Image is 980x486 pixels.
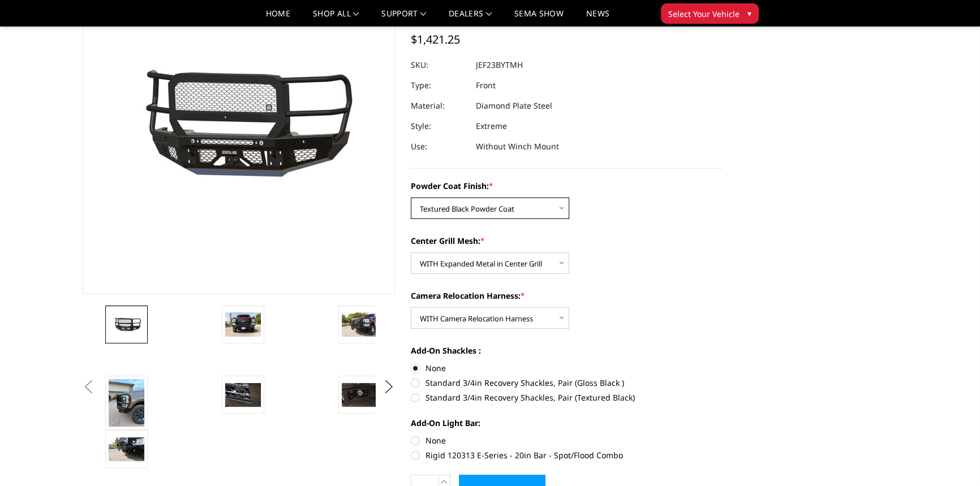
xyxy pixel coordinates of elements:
span: $1,421.25 [411,32,460,47]
img: 2023-2026 Ford F250-350 - FT Series - Extreme Front Bumper [225,383,261,407]
img: 2023-2026 Ford F250-350 - FT Series - Extreme Front Bumper [109,437,144,461]
dt: Material: [411,96,467,116]
img: 2023-2026 Ford F250-350 - FT Series - Extreme Front Bumper [342,383,377,407]
a: News [586,10,609,26]
label: None [411,435,723,446]
img: 2023-2026 Ford F250-350 - FT Series - Extreme Front Bumper [109,379,144,427]
a: Home [266,10,290,26]
label: Add-On Light Bar: [411,417,723,429]
span: ▾ [747,7,751,19]
span: Select Your Vehicle [668,8,740,20]
button: Next [381,379,398,395]
dt: Use: [411,136,467,157]
label: None [411,362,723,374]
a: Dealers [449,10,492,26]
img: 2023-2026 Ford F250-350 - FT Series - Extreme Front Bumper [225,312,261,336]
dt: Type: [411,75,467,96]
a: SEMA Show [514,10,564,26]
label: Standard 3/4in Recovery Shackles, Pair (Gloss Black ) [411,377,723,389]
dd: Extreme [476,116,507,136]
label: Powder Coat Finish: [411,180,723,192]
button: Select Your Vehicle [661,3,759,24]
a: Support [381,10,426,26]
img: 2023-2026 Ford F250-350 - FT Series - Extreme Front Bumper [109,316,144,333]
label: Standard 3/4in Recovery Shackles, Pair (Textured Black) [411,392,723,403]
a: shop all [313,10,359,26]
label: Camera Relocation Harness: [411,290,723,302]
iframe: Chat Widget [923,432,980,486]
button: Previous [80,379,97,395]
dt: Style: [411,116,467,136]
dt: SKU: [411,55,467,75]
dd: Diamond Plate Steel [476,96,552,116]
label: Rigid 120313 E-Series - 20in Bar - Spot/Flood Combo [411,449,723,461]
dd: Front [476,75,496,96]
img: 2023-2026 Ford F250-350 - FT Series - Extreme Front Bumper [342,312,377,336]
label: Add-On Shackles : [411,345,723,356]
dd: Without Winch Mount [476,136,559,157]
dd: JEF23BYTMH [476,55,523,75]
label: Center Grill Mesh: [411,235,723,247]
